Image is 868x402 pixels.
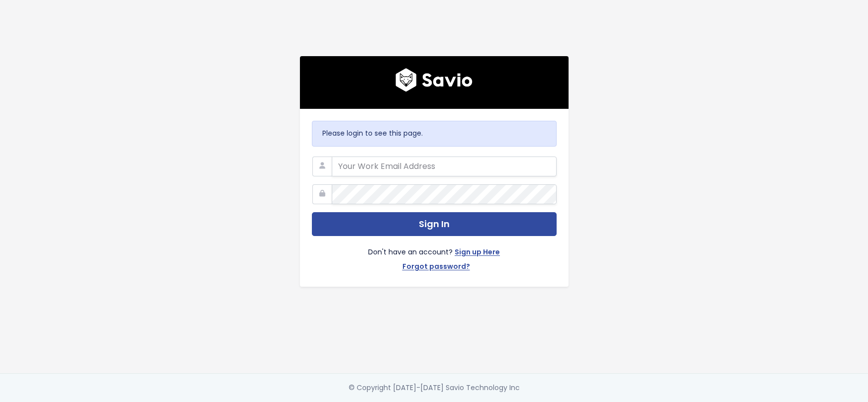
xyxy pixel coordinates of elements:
[455,246,500,260] a: Sign up Here
[312,212,557,237] button: Sign In
[402,260,470,275] a: Forgot password?
[312,236,557,275] div: Don't have an account?
[322,127,546,140] p: Please login to see this page.
[332,157,557,176] input: Your Work Email Address
[395,68,473,92] img: logo600x187.a314fd40982d.png
[349,382,520,394] div: © Copyright [DATE]-[DATE] Savio Technology Inc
